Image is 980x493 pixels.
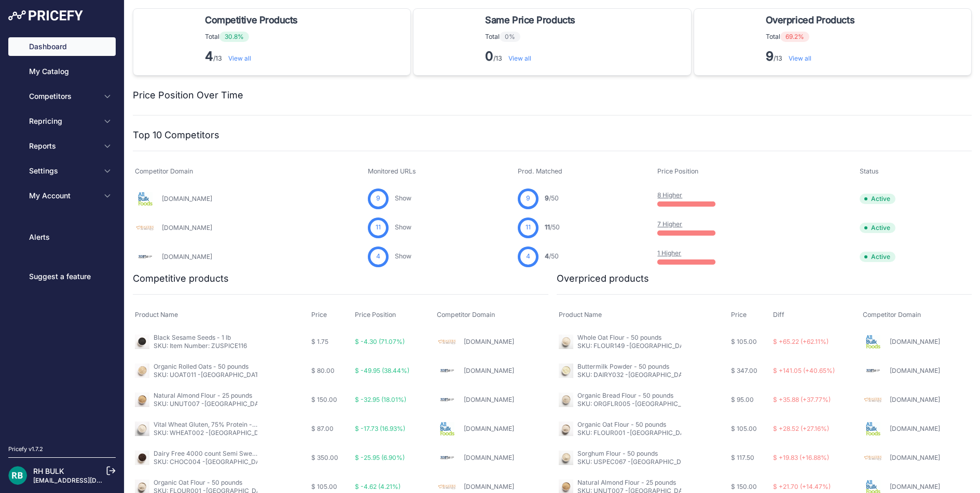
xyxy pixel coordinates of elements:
button: Repricing [8,112,116,130]
a: View all [508,54,531,62]
a: [DOMAIN_NAME] [890,483,940,490]
span: 4 [376,252,380,262]
span: $ 87.00 [311,425,334,432]
span: 4 [545,252,549,260]
span: $ 105.00 [731,338,757,345]
span: 11 [376,223,381,233]
button: Competitors [8,87,116,106]
a: Black Sesame Seeds - 1 lb [154,334,231,341]
span: Reports [29,141,97,151]
a: [DOMAIN_NAME] [464,483,514,490]
span: $ -17.73 (16.93%) [355,425,405,432]
span: $ +35.88 (+37.77%) [773,396,831,403]
span: Diff [773,311,784,318]
a: Organic Rolled Oats - 50 pounds [154,363,249,370]
span: 0% [500,32,520,42]
span: $ 105.00 [731,425,757,432]
a: Show [395,223,411,231]
span: 30.8% [219,32,249,42]
a: Show [395,252,411,260]
span: $ 1.75 [311,338,328,345]
a: Suggest a feature [8,267,116,286]
span: Active [860,194,895,204]
span: Settings [29,166,97,176]
a: 4/50 [545,252,559,260]
img: Pricefy Logo [8,10,83,21]
a: Buttermilk Powder - 50 pounds [577,363,669,370]
a: Organic Bread Flour - 50 pounds [577,392,673,399]
span: $ +28.52 (+27.16%) [773,425,829,432]
h2: Competitive products [133,271,229,286]
span: $ 80.00 [311,367,335,374]
a: Dashboard [8,37,116,56]
a: [DOMAIN_NAME] [890,338,940,345]
button: Reports [8,137,116,155]
span: $ 105.00 [311,483,337,490]
a: [DOMAIN_NAME] [162,224,212,231]
a: [DOMAIN_NAME] [464,338,514,345]
span: Monitored URLs [368,167,416,175]
span: Price [731,311,747,318]
a: Organic Oat Flour - 50 pounds [154,479,242,486]
span: $ -4.62 (4.21%) [355,483,401,490]
strong: 9 [766,49,774,64]
span: $ 117.50 [731,454,754,461]
div: Pricefy v1.7.2 [8,445,43,454]
button: My Account [8,186,116,205]
span: 9 [376,194,380,204]
span: $ 95.00 [731,396,754,403]
a: Vital Wheat Gluten, 75% Protein - 50 pounds [154,421,284,428]
span: Competitor Domain [437,311,495,318]
a: [DOMAIN_NAME] [464,454,514,461]
a: 9/50 [545,194,559,202]
span: Price Position [355,311,396,318]
button: Settings [8,162,116,180]
p: /13 [205,48,302,65]
span: $ -49.95 (38.44%) [355,367,409,374]
p: Total [485,32,579,42]
p: Total [766,32,859,42]
a: View all [789,54,811,62]
span: Repricing [29,116,97,126]
a: 11/50 [545,223,560,231]
span: 11 [545,223,550,231]
span: $ 150.00 [311,396,337,403]
a: [DOMAIN_NAME] [464,367,514,374]
p: SKU: USPEC067 -[GEOGRAPHIC_DATA] [577,458,681,466]
h2: Price Position Over Time [133,88,243,103]
nav: Sidebar [8,37,116,432]
a: [DOMAIN_NAME] [464,425,514,432]
p: /13 [485,48,579,65]
p: SKU: UOAT011 -[GEOGRAPHIC_DATA] [154,371,257,379]
a: Natural Almond Flour - 25 pounds [154,392,252,399]
h2: Top 10 Competitors [133,128,219,142]
span: $ 150.00 [731,483,757,490]
p: SKU: Item Number: ZUSPICE116 [154,342,247,350]
span: Price [311,311,327,318]
span: 9 [526,194,530,204]
span: 4 [526,252,530,262]
p: SKU: ORGFLR005 -[GEOGRAPHIC_DATA] [577,400,681,408]
span: Competitive Products [205,13,298,27]
p: SKU: FLOUR001 -[GEOGRAPHIC_DATA] [577,429,681,437]
span: $ -25.95 (6.90%) [355,454,405,461]
strong: 4 [205,49,213,64]
span: Active [860,252,895,262]
span: $ +19.83 (+16.88%) [773,454,829,461]
span: $ -4.30 (71.07%) [355,338,405,345]
span: Competitor Domain [135,167,193,175]
span: Price Position [657,167,698,175]
a: [DOMAIN_NAME] [890,367,940,374]
p: SKU: FLOUR149 -[GEOGRAPHIC_DATA] [577,342,681,350]
p: SKU: UNUT007 -[GEOGRAPHIC_DATA] [154,400,257,408]
a: [DOMAIN_NAME] [890,396,940,403]
a: [DOMAIN_NAME] [162,195,212,202]
span: My Account [29,191,97,201]
a: Alerts [8,228,116,247]
span: $ 347.00 [731,367,757,374]
span: $ 350.00 [311,454,338,461]
a: 8 Higher [657,191,682,199]
a: Natural Almond Flour - 25 pounds [577,479,676,486]
span: Competitor Domain [863,311,921,318]
span: Product Name [559,311,602,318]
